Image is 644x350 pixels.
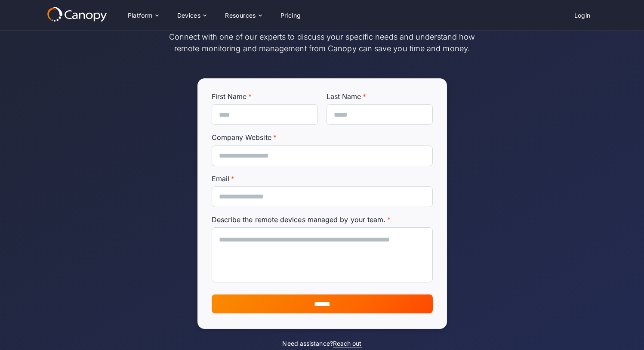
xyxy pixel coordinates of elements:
a: Pricing [274,7,308,24]
div: Resources [218,7,268,24]
a: Reach out [333,340,362,347]
div: Need assistance? [167,339,477,348]
p: Connect with one of our experts to discuss your specific needs and understand how remote monitori... [167,31,477,54]
div: Devices [177,12,201,19]
div: Devices [170,7,213,24]
div: Resources [225,12,256,19]
span: First Name [212,92,247,101]
div: Platform [121,7,165,24]
a: Login [567,7,598,24]
div: Platform [128,12,153,19]
span: Describe the remote devices managed by your team. [212,215,386,224]
span: Company Website [212,133,271,142]
span: Email [212,174,229,183]
span: Last Name [327,92,361,101]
